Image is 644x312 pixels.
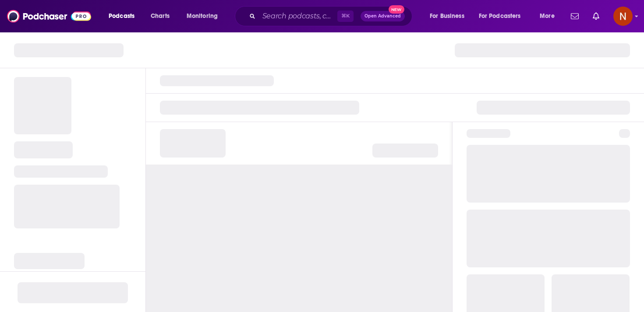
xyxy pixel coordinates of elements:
span: For Podcasters [479,10,521,22]
a: Show notifications dropdown [589,9,603,24]
a: Show notifications dropdown [567,9,582,24]
span: ⌘ K [337,11,354,22]
button: open menu [180,9,229,23]
img: Podchaser - Follow, Share and Rate Podcasts [7,8,91,25]
span: Logged in as AdelNBM [613,7,633,26]
button: open menu [473,9,534,23]
span: Podcasts [109,10,134,22]
button: Show profile menu [613,7,633,26]
div: Search podcasts, credits, & more... [243,6,421,26]
img: User Profile [613,7,633,26]
button: Open AdvancedNew [361,11,405,21]
span: Charts [151,10,170,22]
button: open menu [534,9,566,23]
span: More [540,10,555,22]
span: New [389,5,404,14]
a: Charts [145,9,175,23]
button: open menu [103,9,146,23]
button: open menu [424,9,475,23]
span: Open Advanced [364,14,401,18]
input: Search podcasts, credits, & more... [259,9,337,23]
span: For Business [430,10,464,22]
span: Monitoring [187,10,218,22]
